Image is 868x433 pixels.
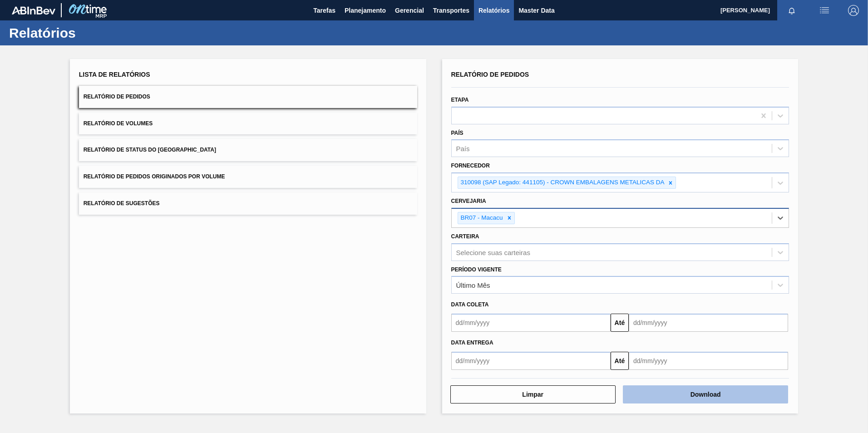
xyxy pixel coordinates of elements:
img: userActions [819,5,830,16]
span: Relatório de Pedidos Originados por Volume [84,173,225,180]
div: País [456,145,470,153]
span: Master Data [518,5,554,16]
h1: Relatórios [9,28,170,38]
button: Relatório de Volumes [79,113,417,135]
label: Carteira [451,233,479,240]
span: Relatório de Pedidos [84,93,150,100]
button: Até [611,352,629,370]
button: Notificações [777,4,806,17]
img: TNhmsLtSVTkK8tSr43FrP2fwEKptu5GPRR3wAAAABJRU5ErkJggg== [12,6,55,15]
span: Planejamento [345,5,386,16]
span: Lista de Relatórios [79,71,150,78]
input: dd/mm/yyyy [451,352,611,370]
input: dd/mm/yyyy [629,352,788,370]
label: País [451,130,464,136]
span: Transportes [433,5,469,16]
span: Data Entrega [451,340,493,346]
button: Download [623,385,788,403]
div: Último Mês [456,281,490,289]
label: Cervejaria [451,198,486,204]
button: Relatório de Pedidos [79,86,417,108]
div: BR07 - Macacu [458,212,504,224]
button: Limpar [450,385,616,403]
span: Gerencial [395,5,424,16]
span: Tarefas [313,5,335,16]
span: Relatórios [478,5,509,16]
span: Relatório de Volumes [84,120,153,127]
label: Período Vigente [451,266,502,273]
input: dd/mm/yyyy [629,314,788,332]
button: Relatório de Pedidos Originados por Volume [79,166,417,188]
label: Etapa [451,97,469,103]
div: 310098 (SAP Legado: 441105) - CROWN EMBALAGENS METALICAS DA [458,177,666,188]
span: Relatório de Status do [GEOGRAPHIC_DATA] [84,147,216,153]
label: Fornecedor [451,162,490,169]
button: Até [611,314,629,332]
button: Relatório de Sugestões [79,192,417,215]
div: Selecione suas carteiras [456,248,530,256]
img: Logout [848,5,859,16]
span: Data coleta [451,301,489,308]
span: Relatório de Sugestões [84,200,160,207]
button: Relatório de Status do [GEOGRAPHIC_DATA] [79,139,417,161]
span: Relatório de Pedidos [451,71,529,78]
input: dd/mm/yyyy [451,314,611,332]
